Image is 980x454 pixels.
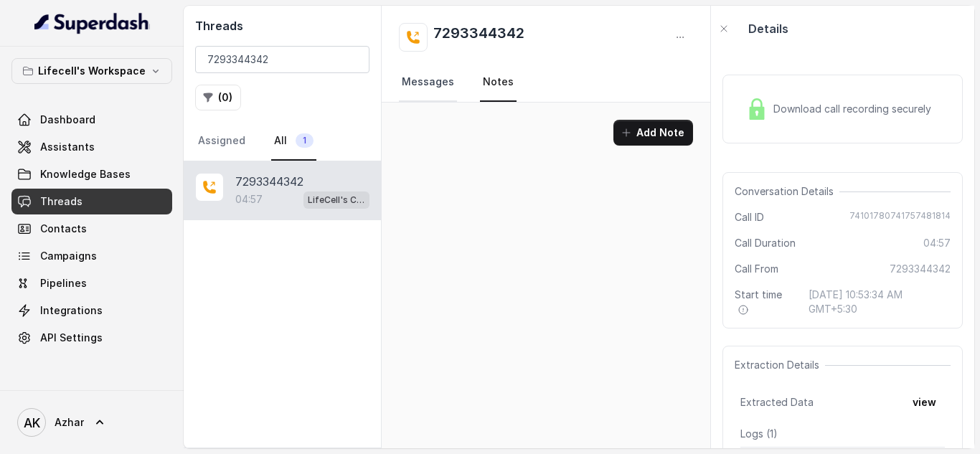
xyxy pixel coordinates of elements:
[748,20,788,37] p: Details
[11,298,172,323] a: Integrations
[890,262,951,276] span: 7293344342
[24,415,40,430] text: AK
[809,288,951,316] span: [DATE] 10:53:34 AM GMT+5:30
[271,122,316,161] a: All1
[735,184,839,199] span: Conversation Details
[40,140,95,154] span: Assistants
[11,243,172,269] a: Campaigns
[849,210,951,224] span: 74101780741757481814
[195,122,248,161] a: Assigned
[195,17,369,34] h2: Threads
[740,395,814,410] span: Extracted Data
[40,167,131,181] span: Knowledge Bases
[11,58,172,84] button: Lifecell's Workspace
[735,288,798,316] span: Start time
[740,427,945,441] p: Logs ( 1 )
[11,161,172,187] a: Knowledge Bases
[235,192,263,207] p: 04:57
[11,325,172,351] a: API Settings
[55,415,84,430] span: Azhar
[40,249,97,263] span: Campaigns
[433,23,524,52] h2: 7293344342
[195,122,369,161] nav: Tabs
[735,210,764,224] span: Call ID
[904,389,945,415] button: view
[11,189,172,214] a: Threads
[11,402,172,443] a: Azhar
[11,270,172,296] a: Pipelines
[34,11,150,34] img: light.svg
[613,120,693,146] button: Add Note
[735,262,778,276] span: Call From
[11,134,172,160] a: Assistants
[746,98,768,120] img: Lock Icon
[923,236,951,250] span: 04:57
[480,63,517,102] a: Notes
[40,276,87,290] span: Pipelines
[40,222,87,236] span: Contacts
[399,63,457,102] a: Messages
[308,193,365,207] p: LifeCell's Call Assistant
[773,102,937,116] span: Download call recording securely
[399,63,693,102] nav: Tabs
[40,303,103,318] span: Integrations
[735,358,825,372] span: Extraction Details
[40,113,95,127] span: Dashboard
[40,194,83,209] span: Threads
[195,85,241,110] button: (0)
[235,173,303,190] p: 7293344342
[40,331,103,345] span: API Settings
[38,62,146,80] p: Lifecell's Workspace
[735,236,796,250] span: Call Duration
[11,107,172,133] a: Dashboard
[11,216,172,242] a: Contacts
[195,46,369,73] input: Search by Call ID or Phone Number
[296,133,314,148] span: 1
